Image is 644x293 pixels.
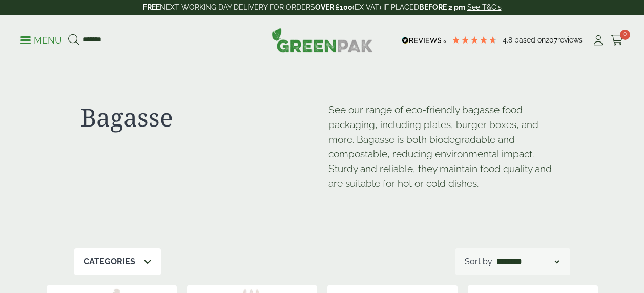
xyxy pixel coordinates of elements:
[84,256,135,268] p: Categories
[467,3,502,11] a: See T&C's
[402,37,446,44] img: REVIEWS.io
[20,34,62,47] p: Menu
[328,102,564,191] p: See our range of eco-friendly bagasse food packaging, including plates, burger boxes, and more. B...
[503,36,514,44] span: 4.8
[143,3,160,11] strong: FREE
[557,36,583,44] span: reviews
[611,33,624,48] a: 0
[514,36,546,44] span: Based on
[419,3,465,11] strong: BEFORE 2 pm
[546,36,557,44] span: 207
[465,256,492,268] p: Sort by
[272,28,373,52] img: GreenPak Supplies
[315,3,352,11] strong: OVER £100
[20,34,62,45] a: Menu
[611,35,624,46] i: Cart
[620,30,630,40] span: 0
[80,102,316,132] h1: Bagasse
[494,256,561,268] select: Shop order
[451,35,497,45] div: 4.79 Stars
[592,35,605,46] i: My Account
